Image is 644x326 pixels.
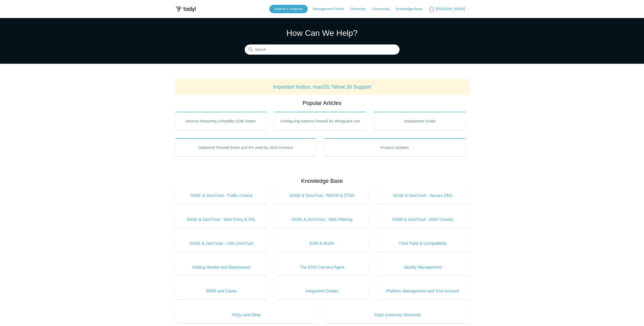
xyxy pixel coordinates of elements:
[269,5,308,13] a: Submit a Request
[384,264,462,270] span: Identity Management
[376,188,469,204] a: SASE & ZeroTrust - Secure DNS
[376,283,469,299] a: Platform Management and Your Account
[376,211,469,228] a: SASE & ZeroTrust - SGN Tunnels
[175,138,317,156] a: Outbound Firewall Rules and IPs used by SGN Connect
[183,288,260,294] span: SIEM and Cases
[283,264,361,270] span: The SGN Connect Agent
[326,307,469,323] a: Todyl University Shortcuts
[183,264,260,270] span: Getting Started and Deployment
[283,193,361,199] span: SASE & ZeroTrust - NGFW & ZTNA
[183,193,260,199] span: SASE & ZeroTrust - Traffic Control
[274,112,366,130] a: Configuring Sophos Firewall for Wireguard Use
[175,211,268,228] a: SASE & ZeroTrust - Web Proxy & SSL
[273,84,371,90] a: Important Notice: macOS Tahoe 26 Support
[183,240,260,247] span: SASE & ZeroTrust - LAN ZeroTrust
[275,259,369,275] a: The SGN Connect Agent
[275,211,369,228] a: SASE & ZeroTrust - Web Filtering
[183,217,260,223] span: SASE & ZeroTrust - Web Proxy & SSL
[283,240,361,247] span: EDR & NGAV
[334,312,462,318] span: Todyl University Shortcuts
[175,283,268,299] a: SIEM and Cases
[283,288,361,294] span: Integration Guides
[384,240,462,247] span: Third Party & Compatibility
[175,235,268,252] a: SASE & ZeroTrust - LAN ZeroTrust
[175,5,196,14] img: Todyl Support Center Help Center home page
[275,235,369,252] a: EDR & NGAV
[175,99,469,107] h2: Popular Articles
[428,6,469,12] button: [PERSON_NAME]
[374,112,466,130] a: Deployment Guide
[384,288,462,294] span: Platform Management and Your Account
[175,177,469,185] h2: Knowledge Base
[245,27,400,39] h1: How Can We Help?
[436,7,465,11] span: [PERSON_NAME]
[324,138,466,156] a: Product Updates
[275,283,369,299] a: Integration Guides
[275,188,369,204] a: SASE & ZeroTrust - NGFW & ZTNA
[384,217,462,223] span: SASE & ZeroTrust - SGN Tunnels
[175,307,318,323] a: FAQs and Other
[183,312,311,318] span: FAQs and Other
[245,45,400,55] input: Search
[175,112,267,130] a: Devices Reporting Unhealthy EDR States
[350,6,370,12] a: University
[313,6,349,12] a: Management Portal
[376,235,469,252] a: Third Party & Compatibility
[396,6,427,12] a: Knowledge Base
[372,6,395,12] a: Community
[283,217,361,223] span: SASE & ZeroTrust - Web Filtering
[175,188,268,204] a: SASE & ZeroTrust - Traffic Control
[384,193,462,199] span: SASE & ZeroTrust - Secure DNS
[376,259,469,275] a: Identity Management
[175,259,268,275] a: Getting Started and Deployment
